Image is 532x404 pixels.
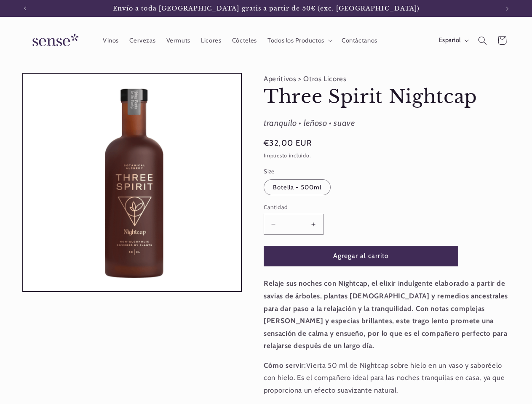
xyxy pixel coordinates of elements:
label: Botella - 500ml [264,179,331,195]
span: Español [439,36,461,45]
legend: Size [264,167,275,175]
span: Vinos [103,37,119,45]
summary: Búsqueda [473,31,492,50]
button: Agregar al carrito [264,246,458,266]
a: Vinos [97,31,124,50]
span: Envío a toda [GEOGRAPHIC_DATA] gratis a partir de 50€ (exc. [GEOGRAPHIC_DATA]) [113,5,420,12]
a: Contáctanos [336,31,382,50]
a: Sense [19,25,89,56]
div: tranquilo • leñoso • suave [264,116,510,131]
span: €32,00 EUR [264,137,312,149]
span: Licores [201,37,221,45]
a: Cervezas [124,31,161,50]
a: Vermuts [161,31,196,50]
span: Todos los Productos [267,37,324,45]
summary: Todos los Productos [262,31,336,50]
img: Sense [22,29,86,53]
strong: Cómo servir: [264,361,306,369]
span: Cervezas [129,37,155,45]
span: Contáctanos [342,37,377,45]
span: Vermuts [166,37,190,45]
a: Licores [196,31,227,50]
p: Vierta 50 ml de Nightcap sobre hielo en un vaso y saboréelo con hielo. Es el compañero ideal para... [264,359,510,397]
a: Cócteles [227,31,262,50]
button: Español [433,32,473,49]
strong: Relaje sus noches con Nightcap, el elixir indulgente elaborado a partir de savias de árboles, pla... [264,279,508,350]
span: Cócteles [232,37,257,45]
media-gallery: Visor de la galería [22,73,242,292]
h1: Three Spirit Nightcap [264,85,510,109]
label: Cantidad [264,203,458,211]
div: Impuesto incluido. [264,151,510,160]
